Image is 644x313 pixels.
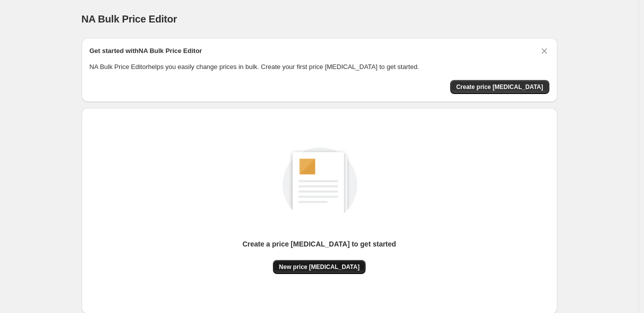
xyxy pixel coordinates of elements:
[539,46,549,56] button: Dismiss card
[450,80,549,94] button: Create price change job
[82,13,177,24] span: NA Bulk Price Editor
[273,260,366,274] button: New price [MEDICAL_DATA]
[242,239,396,249] p: Create a price [MEDICAL_DATA] to get started
[456,83,543,91] span: Create price [MEDICAL_DATA]
[279,263,360,271] span: New price [MEDICAL_DATA]
[90,62,549,72] p: NA Bulk Price Editor helps you easily change prices in bulk. Create your first price [MEDICAL_DAT...
[90,46,202,56] h2: Get started with NA Bulk Price Editor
